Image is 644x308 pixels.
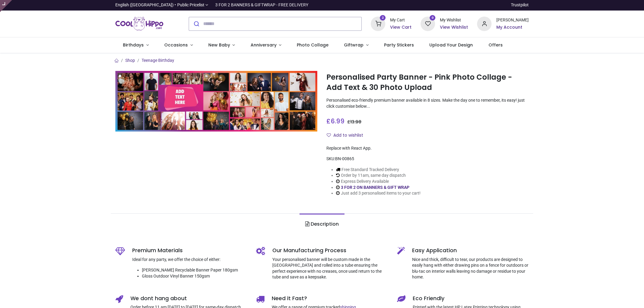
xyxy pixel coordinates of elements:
[429,42,473,48] span: Upload Your Design
[327,133,331,137] i: Add to wishlist
[335,156,354,161] span: BN-00865
[251,42,277,48] span: Anniversary
[125,58,135,63] a: Shop
[336,190,421,196] li: Just add 3 personalised items to your cart!
[300,214,344,235] a: Description
[336,167,421,173] li: Free Standard Tracked Delivery
[511,2,529,8] a: Trustpilot
[421,21,435,26] a: 0
[326,145,529,151] div: Replace with React App.
[496,17,529,23] div: [PERSON_NAME]
[115,37,157,53] a: Birthdays
[189,17,203,30] button: Submit
[215,2,308,8] div: 3 FOR 2 BANNERS & GIFTWRAP - FREE DELIVERY
[380,15,386,21] sup: 2
[430,15,435,21] sup: 0
[326,72,529,93] h1: Personalised Party Banner - Pink Photo Collage - Add Text & 30 Photo Upload
[142,267,247,273] li: [PERSON_NAME] Recyclable Banner Paper 180gsm
[336,37,376,53] a: Giftwrap
[142,273,247,279] li: Gloss Outdoor Vinyl Banner 150gsm
[331,117,344,125] span: 6.99
[164,42,188,48] span: Occasions
[489,42,503,48] span: Offers
[208,42,230,48] span: New Baby
[413,295,529,302] h5: Eco Friendly
[132,257,247,263] p: Ideal for any party, we offer the choice of either:
[272,247,388,254] h5: Our Manufacturing Process
[272,257,388,280] p: Your personalised banner will be custom made in the [GEOGRAPHIC_DATA] and rolled into a tube ensu...
[326,117,344,125] span: £
[384,42,414,48] span: Party Stickers
[115,71,318,132] img: Personalised Party Banner - Pink Photo Collage - Add Text & 30 Photo Upload
[350,119,361,125] span: 13.98
[336,173,421,179] li: Order by 11am, same day dispatch
[243,37,289,53] a: Anniversary
[326,130,368,141] button: Add to wishlistAdd to wishlist
[142,58,174,63] a: Teenage Birthday
[177,2,204,8] span: Public Pricelist
[326,97,529,109] p: Personalised eco-friendly premium banner available in 8 sizes. Make the day one to remember, its ...
[412,257,529,280] p: Nice and thick, difficult to tear, our products are designed to easily hang with either drawing p...
[412,247,529,254] h5: Easy Application
[132,247,247,254] h5: Premium Materials
[390,17,412,23] div: My Cart
[341,185,409,190] a: 3 FOR 2 ON BANNERS & GIFT WRAP
[115,2,208,8] a: English ([GEOGRAPHIC_DATA]) •Public Pricelist
[326,156,529,162] div: SKU:
[272,295,388,302] h5: Need it Fast?
[156,37,200,53] a: Occasions
[123,42,144,48] span: Birthdays
[336,179,421,185] li: Express Delivery Available
[440,24,468,30] a: View Wishlist
[130,295,247,302] h5: We dont hang about
[371,21,385,26] a: 2
[390,24,412,30] a: View Cart
[440,17,468,23] div: My Wishlist
[344,42,364,48] span: Giftwrap
[200,37,243,53] a: New Baby
[496,24,529,30] a: My Account
[347,119,361,125] span: £
[297,42,328,48] span: Photo Collage
[115,15,164,32] img: Cool Hippo
[115,15,164,32] a: Logo of Cool Hippo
